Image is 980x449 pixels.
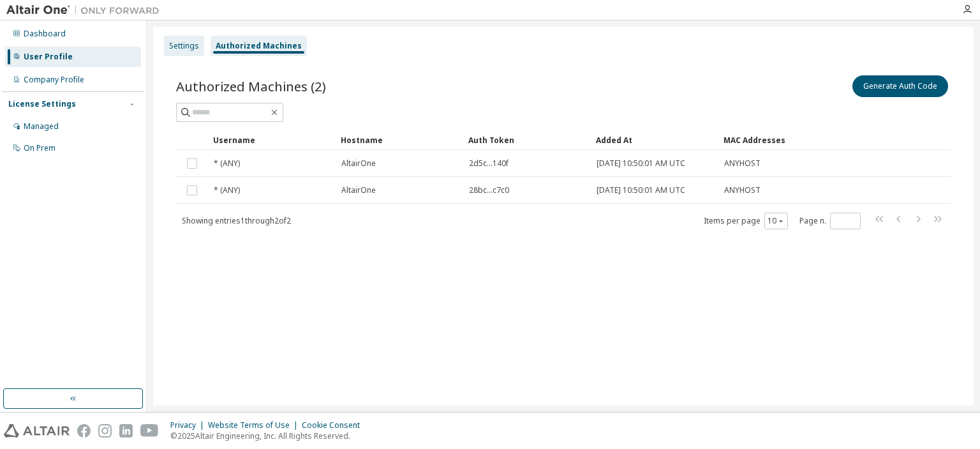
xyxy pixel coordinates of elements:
div: Cookie Consent [302,420,367,430]
span: 28bc...c7c0 [469,185,509,195]
span: * (ANY) [214,158,240,169]
div: Dashboard [24,29,66,39]
img: instagram.svg [98,424,112,438]
div: Privacy [170,420,208,430]
span: AltairOne [341,158,376,169]
span: Page n. [799,213,861,229]
span: AltairOne [341,185,376,195]
img: linkedin.svg [119,424,133,438]
img: youtube.svg [140,424,159,438]
p: © 2025 Altair Engineering, Inc. All Rights Reserved. [170,430,367,441]
button: Generate Auth Code [852,75,948,97]
div: Authorized Machines [216,41,302,51]
span: Items per page [704,213,788,229]
div: Website Terms of Use [208,420,302,430]
span: Authorized Machines (2) [176,77,326,95]
div: Managed [24,121,59,132]
div: Username [213,130,330,150]
img: altair_logo.svg [4,424,70,438]
span: * (ANY) [214,185,240,195]
button: 10 [768,216,785,226]
div: Settings [169,41,199,51]
img: facebook.svg [77,424,91,438]
span: ANYHOST [724,158,761,169]
span: [DATE] 10:50:01 AM UTC [597,185,685,195]
div: User Profile [24,52,73,62]
div: Hostname [341,130,458,150]
div: Auth Token [468,130,586,150]
img: Altair One [6,4,166,17]
div: License Settings [8,99,76,109]
span: 2d5c...140f [469,158,509,169]
span: [DATE] 10:50:01 AM UTC [597,158,685,169]
div: Company Profile [24,75,84,85]
span: Showing entries 1 through 2 of 2 [182,215,291,226]
div: On Prem [24,143,56,153]
div: MAC Addresses [724,130,820,150]
div: Added At [596,130,713,150]
span: ANYHOST [724,185,761,195]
